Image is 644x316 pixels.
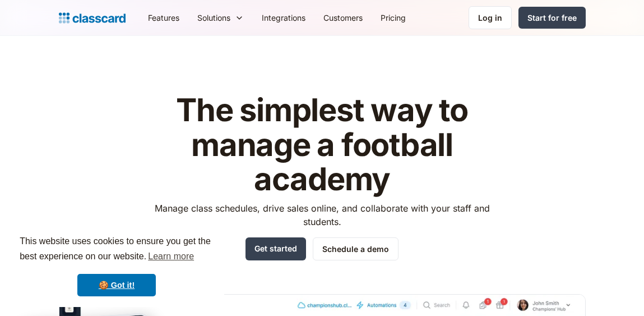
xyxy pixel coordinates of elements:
[518,7,586,29] a: Start for free
[527,12,577,24] div: Start for free
[20,235,214,265] span: This website uses cookies to ensure you get the best experience on our website.
[478,12,502,24] div: Log in
[372,5,415,30] a: Pricing
[59,10,126,26] a: home
[245,237,306,260] a: Get started
[197,12,230,24] div: Solutions
[313,237,399,260] a: Schedule a demo
[146,248,196,265] a: learn more about cookies
[144,93,500,197] h1: The simplest way to manage a football academy
[314,5,372,30] a: Customers
[469,6,512,29] a: Log in
[9,224,224,307] div: cookieconsent
[77,274,156,296] a: dismiss cookie message
[253,5,314,30] a: Integrations
[144,201,500,228] p: Manage class schedules, drive sales online, and collaborate with your staff and students.
[188,5,253,30] div: Solutions
[139,5,188,30] a: Features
